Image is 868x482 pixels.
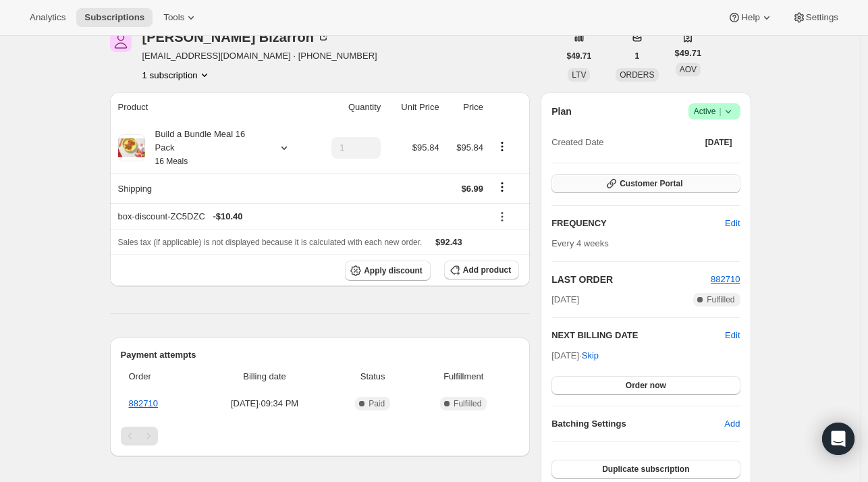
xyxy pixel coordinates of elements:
span: $6.99 [461,184,483,194]
span: LTV [572,70,586,80]
span: $95.84 [456,142,483,153]
th: Product [110,92,313,122]
span: Skip [582,349,599,363]
button: Apply discount [345,261,431,281]
button: Duplicate subscription [551,460,740,479]
div: Build a Bundle Meal 16 Pack [145,128,267,168]
span: Fulfillment [416,370,511,383]
span: Fulfilled [707,294,734,305]
div: box-discount-ZC5DZC [118,210,483,223]
span: Analytics [30,12,65,23]
button: Order now [551,376,740,395]
span: Status [337,370,408,383]
button: Shipping actions [491,180,513,194]
th: Price [443,92,487,122]
span: Duplicate subscription [602,464,689,475]
span: Sales tax (if applicable) is not displayed because it is calculated with each new order. [118,238,423,247]
span: Paid [369,398,385,409]
span: $92.43 [435,237,462,247]
button: Product actions [491,139,513,154]
span: Tools [163,12,184,23]
span: [DATE] · [551,350,599,360]
button: Tools [155,8,206,27]
span: [EMAIL_ADDRESS][DOMAIN_NAME] · [PHONE_NUMBER] [142,49,377,63]
span: Add [724,417,740,431]
button: 882710 [711,273,740,286]
nav: Pagination [121,427,520,446]
th: Order [121,362,196,392]
button: 1 [627,47,648,65]
button: $49.71 [559,47,600,65]
span: [DATE] [705,137,732,148]
span: Subscriptions [84,12,144,23]
a: 882710 [129,398,158,408]
span: [DATE] · 09:34 PM [200,397,329,410]
span: Fulfilled [454,398,481,409]
span: $49.71 [567,51,592,61]
th: Unit Price [385,92,443,122]
span: $95.84 [412,142,439,153]
span: Billing date [200,370,329,383]
button: Help [720,8,781,27]
h2: FREQUENCY [551,217,725,230]
button: Customer Portal [551,174,740,193]
h2: LAST ORDER [551,273,711,286]
th: Quantity [313,92,385,122]
button: Subscriptions [76,8,153,27]
button: Add product [444,261,519,279]
a: 882710 [711,274,740,284]
button: Settings [784,8,846,27]
button: Edit [717,213,748,234]
span: [DATE] [551,293,579,306]
span: Edit [725,217,740,230]
div: [PERSON_NAME] Bizarron [142,30,330,44]
span: Alejandra Bizarron [110,30,132,52]
span: Settings [806,12,838,23]
span: AOV [680,65,697,74]
h2: Plan [551,105,572,118]
span: | [719,106,721,117]
span: Active [694,105,735,118]
span: ORDERS [620,70,654,80]
th: Shipping [110,173,313,203]
span: Customer Portal [620,178,682,189]
div: Open Intercom Messenger [822,423,855,455]
h2: NEXT BILLING DATE [551,329,725,342]
span: - $10.40 [213,210,242,223]
button: Product actions [142,68,211,82]
h6: Batching Settings [551,417,724,431]
span: Help [741,12,759,23]
span: Created Date [551,136,603,149]
span: Apply discount [364,265,423,276]
span: 1 [635,51,640,61]
button: Add [716,413,748,435]
button: Edit [725,329,740,342]
span: Add product [463,265,511,275]
button: [DATE] [697,133,740,152]
button: Skip [574,345,607,367]
h2: Payment attempts [121,348,520,362]
span: Order now [626,380,666,391]
span: Every 4 weeks [551,238,609,248]
small: 16 Meals [155,157,188,166]
span: $49.71 [675,47,702,60]
button: Analytics [22,8,74,27]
